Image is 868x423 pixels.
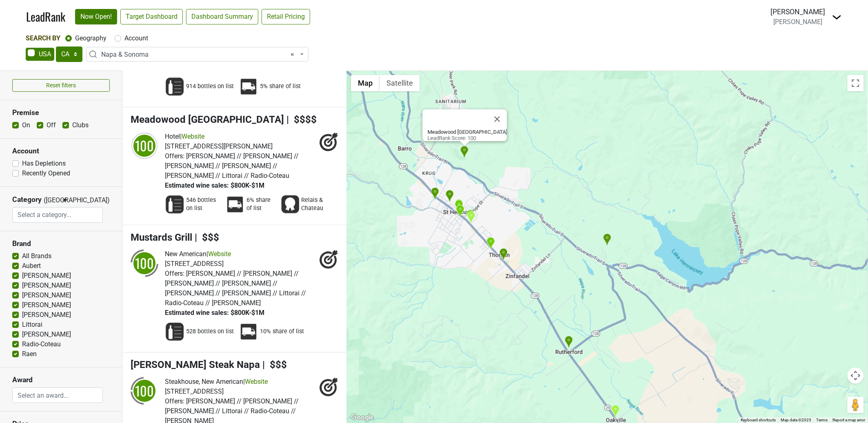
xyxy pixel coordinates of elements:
img: Wine List [165,77,184,96]
h3: Category [12,195,42,204]
a: Website [245,378,268,385]
label: Off [47,120,56,130]
h3: Premise [12,109,110,117]
img: quadrant_split.svg [131,249,158,277]
a: Dashboard Summary [186,9,258,24]
div: Charlie's Napa Valley [455,199,463,213]
div: 100 [132,251,157,275]
div: Oakville Grocery [611,405,620,418]
button: Keyboard shortcuts [741,417,776,423]
img: Percent Distributor Share [239,77,258,96]
label: Littorai [22,320,42,330]
span: [PERSON_NAME] // [PERSON_NAME] // [PERSON_NAME] // [PERSON_NAME] // [PERSON_NAME] // Littorai // ... [165,152,299,179]
div: 100 [132,379,157,403]
a: Terms (opens in new tab) [817,418,828,422]
span: Offers: [165,152,184,160]
img: Percent Distributor Share [225,195,245,214]
label: Clubs [72,120,89,130]
span: Mustards Grill [131,232,192,243]
label: [PERSON_NAME] [22,310,71,320]
img: Google [349,412,376,423]
label: [PERSON_NAME] [22,330,71,339]
button: Map camera controls [848,368,864,384]
span: | $$$ [195,232,219,243]
span: Napa & Sonoma [101,50,298,60]
span: 546 bottles on list [186,196,220,213]
div: C29 [455,200,463,213]
span: Estimated wine sales: $800K-$1M [165,309,264,317]
span: ▼ [62,197,68,204]
label: Radio-Coteau [22,339,61,349]
span: [STREET_ADDRESS][PERSON_NAME] [165,142,273,150]
div: Acme Fine Wines [446,190,454,203]
span: Estimated wine sales: $600K-$800K [165,64,270,71]
h3: Brand [12,239,110,248]
a: Report a map error [833,418,866,422]
img: Dropdown Menu [832,12,842,22]
span: Offers: [165,397,184,405]
span: Offers: [165,270,184,277]
div: Auberge du Soleil Restaurant [603,233,612,247]
a: Website [208,250,231,258]
span: [STREET_ADDRESS] [165,260,224,268]
div: The Charter Oak [466,210,475,223]
label: [PERSON_NAME] [22,300,71,310]
label: Raen [22,349,37,359]
input: Select a category... [13,207,102,223]
span: Estimated wine sales: $800K-$1M [165,182,264,189]
button: Reset filters [12,79,110,92]
label: Account [124,33,148,43]
div: LeadRank Score: 100 [427,129,507,141]
button: Show street map [351,75,380,91]
a: Now Open! [75,9,117,24]
span: 6% share of list [246,196,275,213]
label: Aubert [22,261,41,271]
div: Rutherford Grill [565,336,573,349]
button: Show satellite imagery [380,75,420,91]
div: | [165,377,315,387]
span: [PERSON_NAME] Steak Napa [131,359,260,370]
h3: Award [12,376,110,384]
a: Website [182,133,204,140]
a: Retail Pricing [262,9,310,24]
button: Drag Pegman onto the map to open Street View [848,397,864,413]
span: 5% share of list [260,82,301,91]
span: [PERSON_NAME] // [PERSON_NAME] // [PERSON_NAME] // [PERSON_NAME] // [PERSON_NAME] // [PERSON_NAME... [165,270,306,307]
label: All Brands [22,251,51,261]
label: [PERSON_NAME] [22,281,71,290]
span: New American [165,250,206,258]
button: Close [487,109,507,129]
input: Select an award... [13,388,102,403]
div: Alila Napa Valley [431,187,440,201]
b: Meadowood [GEOGRAPHIC_DATA] [427,129,507,135]
img: quadrant_split.svg [131,377,158,405]
span: Remove all items [291,50,294,60]
img: Wine List [165,322,184,341]
div: Goose & Gander [456,205,464,218]
span: Map data ©2025 [781,418,812,422]
a: Open this area in Google Maps (opens a new window) [349,412,376,423]
span: 528 bottles on list [186,328,234,336]
div: PRESS [499,248,508,261]
div: Harvest Inn [486,237,495,250]
span: 914 bottles on list [186,82,234,91]
a: Target Dashboard [120,9,183,24]
label: [PERSON_NAME] [22,271,71,281]
label: On [22,120,30,130]
label: Has Depletions [22,159,66,168]
span: | $$$$ [286,114,317,125]
img: Award [280,195,300,214]
span: Search By [26,34,60,42]
span: Steakhouse, New American [165,378,243,385]
span: ([GEOGRAPHIC_DATA]) [44,195,60,207]
div: Meadowood Napa Valley [460,146,469,159]
span: Meadowood [GEOGRAPHIC_DATA] [131,114,284,125]
label: Recently Opened [22,168,70,178]
div: [PERSON_NAME] [771,7,826,17]
img: Percent Distributor Share [239,322,258,341]
span: [STREET_ADDRESS] [165,388,224,395]
span: Hotel [165,133,180,140]
button: Toggle fullscreen view [848,75,864,91]
span: | $$$ [262,359,287,370]
label: Geography [75,33,107,43]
